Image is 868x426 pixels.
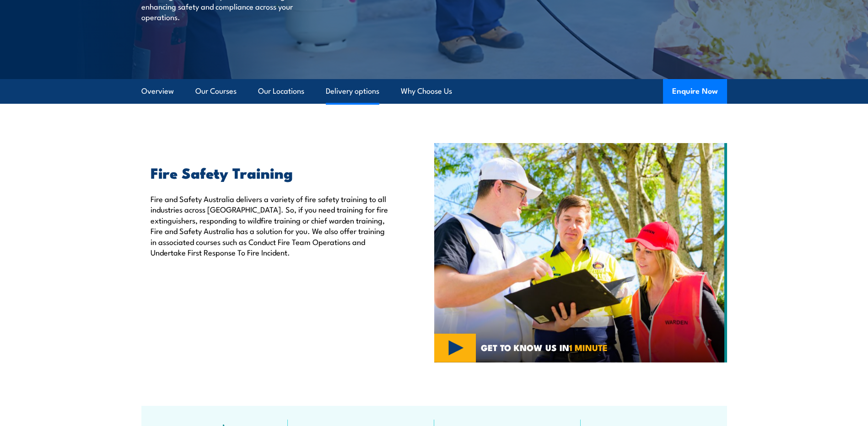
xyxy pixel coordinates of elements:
[481,343,608,351] span: GET TO KNOW US IN
[151,193,392,257] p: Fire and Safety Australia delivers a variety of fire safety training to all industries across [GE...
[151,166,392,179] h2: Fire Safety Training
[326,79,379,103] a: Delivery options
[401,79,452,103] a: Why Choose Us
[434,143,727,362] img: Fire Safety Training Courses
[258,79,304,103] a: Our Locations
[569,341,608,354] strong: 1 MINUTE
[195,79,237,103] a: Our Courses
[141,79,174,103] a: Overview
[663,79,727,104] button: Enquire Now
